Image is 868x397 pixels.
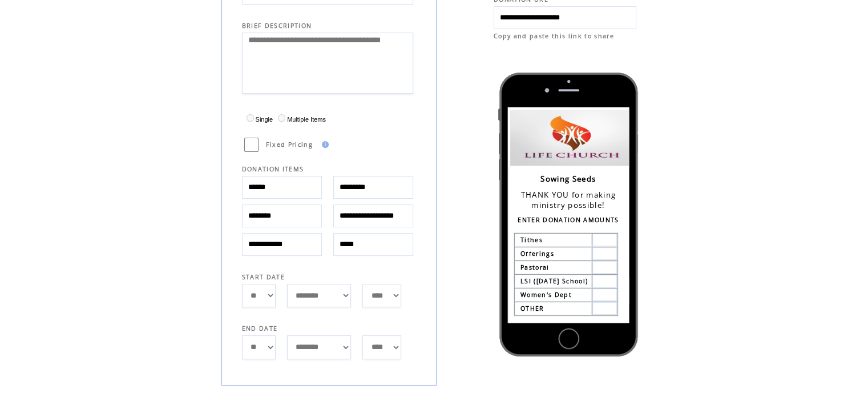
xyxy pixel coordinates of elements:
input: Multiple Items [278,114,285,122]
span: Tithes [520,236,543,244]
span: START DATE [242,273,285,281]
img: help.gif [318,141,329,148]
span: Pastoral [520,263,550,271]
span: Copy and paste this link to share [494,32,614,40]
span: DONATION ITEMS [242,165,304,173]
span: ENTER DONATION AMOUNTS [518,216,619,224]
span: OTHER [520,304,544,312]
input: Single [247,114,254,122]
span: LSI ([DATE] School) [520,277,588,285]
img: Loading [508,107,633,168]
span: BRIEF DESCRIPTION [242,22,312,30]
span: Fixed Pricing [266,141,313,149]
span: Women's Dept [520,291,572,299]
label: Multiple Items [275,116,326,123]
span: THANK YOU for making ministry possible! [520,190,616,210]
span: Offerings [520,250,554,258]
span: Sowing Seeds [540,174,596,184]
label: Single [244,116,273,123]
span: END DATE [242,324,278,332]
